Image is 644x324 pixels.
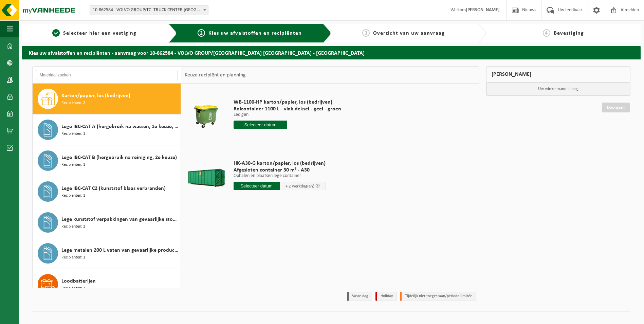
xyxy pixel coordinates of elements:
button: Lege IBC-CAT B (hergebruik na reiniging, 2e keuze) Recipiënten: 1 [33,145,181,176]
span: 10-862584 - VOLVO GROUP/TC- TRUCK CENTER ANTWERPEN - ANTWERPEN [90,5,208,15]
button: Lege metalen 200 L vaten van gevaarlijke producten (omwerkbaar) Recipiënten: 1 [33,238,181,269]
a: Doorgaan [602,103,630,112]
span: Selecteer hier een vestiging [63,31,136,36]
span: Recipiënten: 1 [61,285,85,292]
span: Recipiënten: 1 [61,162,85,168]
span: + 2 werkdag(en) [286,184,314,188]
span: Afgesloten container 30 m³ - A30 [234,167,326,174]
p: Ledigen [234,112,341,117]
span: Recipiënten: 1 [61,131,85,137]
span: Rolcontainer 1100 L - vlak deksel - geel - groen [234,106,341,112]
span: Kies uw afvalstoffen en recipiënten [208,31,302,36]
span: 3 [362,29,370,37]
span: Lege metalen 200 L vaten van gevaarlijke producten (omwerkbaar) [61,246,179,254]
strong: [PERSON_NAME] [466,7,500,13]
p: Ophalen en plaatsen lege container [234,174,326,178]
button: Lege IBC-CAT C2 (kunststof blaas verbranden) Recipiënten: 1 [33,176,181,207]
div: Keuze recipiënt en planning [181,67,249,84]
span: Recipiënten: 1 [61,193,85,199]
li: Tijdelijk niet toegestaan/période limitée [400,292,476,301]
button: Lege IBC-CAT A (hergebruik na wassen, 1e keuze, als nieuw) Recipiënten: 1 [33,114,181,145]
span: HK-A30-G karton/papier, los (bedrijven) [234,160,326,167]
a: 1Selecteer hier een vestiging [25,29,163,37]
span: Karton/papier, los (bedrijven) [61,92,130,100]
span: Recipiënten: 2 [61,223,85,230]
span: Lege IBC-CAT B (hergebruik na reiniging, 2e keuze) [61,154,177,162]
span: Recipiënten: 1 [61,254,85,261]
span: Lege kunststof verpakkingen van gevaarlijke stoffen [61,215,179,223]
h2: Kies uw afvalstoffen en recipiënten - aanvraag voor 10-862584 - VOLVO GROUP/[GEOGRAPHIC_DATA] [GE... [22,46,641,59]
span: 10-862584 - VOLVO GROUP/TC- TRUCK CENTER ANTWERPEN - ANTWERPEN [90,5,208,15]
input: Materiaal zoeken [36,70,178,80]
span: 1 [52,29,60,37]
span: Lege IBC-CAT C2 (kunststof blaas verbranden) [61,184,166,193]
button: Karton/papier, los (bedrijven) Recipiënten: 2 [33,84,181,114]
input: Selecteer datum [234,121,288,129]
span: WB-1100-HP karton/papier, los (bedrijven) [234,99,341,106]
span: Overzicht van uw aanvraag [373,31,445,36]
li: Vaste dag [347,292,372,301]
span: 2 [198,29,205,37]
button: Loodbatterijen Recipiënten: 1 [33,269,181,300]
span: Bevestiging [554,31,584,36]
span: Loodbatterijen [61,277,96,285]
button: Lege kunststof verpakkingen van gevaarlijke stoffen Recipiënten: 2 [33,207,181,238]
p: Uw winkelmand is leeg [486,83,630,95]
div: [PERSON_NAME] [486,66,631,83]
input: Selecteer datum [234,182,280,190]
span: 4 [543,29,550,37]
span: Lege IBC-CAT A (hergebruik na wassen, 1e keuze, als nieuw) [61,123,179,131]
span: Recipiënten: 2 [61,100,85,106]
li: Holiday [375,292,397,301]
